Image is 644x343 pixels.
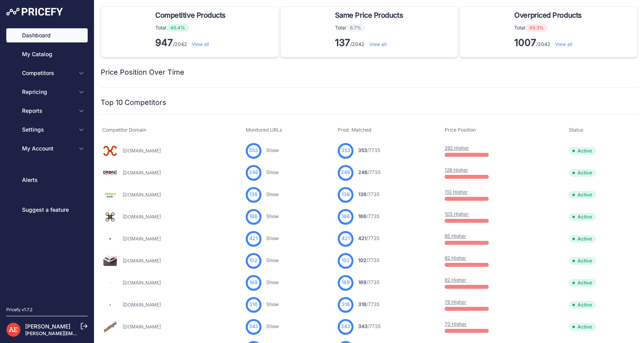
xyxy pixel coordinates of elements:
span: 169 [249,279,258,286]
span: 318 [342,301,350,308]
a: 138/7735 [358,191,379,197]
a: My Catalog [6,47,88,61]
span: Active [569,147,596,155]
span: 166 [358,213,366,219]
a: [DOMAIN_NAME] [123,192,161,198]
a: 343/7735 [358,323,381,329]
a: 70 Higher [445,321,467,327]
strong: 1007 [514,37,536,48]
a: 128 Higher [445,167,468,173]
a: 318/7735 [358,301,379,307]
span: 169 [358,279,366,285]
a: Alerts [6,173,88,187]
a: Show [266,301,279,307]
span: 102 [249,257,258,264]
a: [PERSON_NAME][EMAIL_ADDRESS][DOMAIN_NAME] [25,330,146,336]
a: Suggest a feature [6,203,88,217]
a: 76 Higher [445,299,466,305]
span: Active [569,235,596,243]
span: Competitor Domain [102,127,146,133]
a: [DOMAIN_NAME] [123,214,161,220]
a: View all [192,41,209,47]
a: 166/7735 [358,213,379,219]
strong: 947 [155,37,173,48]
span: 343 [341,323,350,330]
span: Repricing [22,88,74,96]
span: 353 [249,147,258,154]
a: 85 Higher [445,233,466,239]
a: [PERSON_NAME] [25,323,70,330]
a: 105 Higher [445,211,469,217]
span: 138 [342,191,350,198]
span: 6.7% [346,24,365,32]
span: 138 [358,191,366,197]
span: 353 [341,147,350,154]
a: Dashboard [6,28,88,42]
p: /2042 [514,37,585,49]
a: [DOMAIN_NAME] [123,324,161,330]
span: Reports [22,107,74,115]
span: Active [569,323,596,331]
p: /2042 [155,37,229,49]
span: 169 [342,279,350,286]
a: [DOMAIN_NAME] [123,236,161,242]
a: 82 Higher [445,277,466,283]
span: Active [569,279,596,287]
nav: Sidebar [6,28,88,297]
a: Show [266,147,279,153]
span: Active [569,301,596,309]
span: 421 [249,235,258,242]
span: Same Price Products [335,10,403,21]
span: Settings [22,126,74,134]
a: [DOMAIN_NAME] [123,170,161,176]
span: Competitors [22,69,74,77]
span: Status [569,127,583,133]
span: 166 [249,213,258,220]
a: 102/7735 [358,257,379,263]
span: 102 [358,257,366,263]
strong: 137 [335,37,350,48]
p: Total [155,24,229,32]
a: Show [266,279,279,285]
span: Active [569,169,596,177]
p: Total [335,24,406,32]
span: 166 [342,213,350,220]
span: 246 [249,169,258,176]
span: Price Position [445,127,476,133]
h2: Top 10 Competitors [101,97,166,108]
button: Settings [6,123,88,137]
span: Active [569,213,596,221]
a: 82 Higher [445,255,466,261]
a: Show [266,257,279,263]
h2: Price Position Over Time [101,67,184,78]
span: 49.3% [525,24,548,32]
a: Show [266,323,279,329]
span: 343 [358,323,368,329]
span: 102 [342,257,350,264]
button: Competitors [6,66,88,80]
a: 110 Higher [445,189,468,195]
a: 353/7735 [358,147,380,153]
a: Show [266,169,279,175]
span: 421 [342,235,350,242]
img: Pricefy Logo [6,8,63,16]
span: 421 [358,235,366,241]
span: 318 [249,301,258,308]
a: 246/7735 [358,169,381,175]
span: Monitored URLs [246,127,282,133]
button: Reports [6,104,88,118]
span: Overpriced Products [514,10,581,21]
span: Active [569,257,596,265]
span: 46.4% [166,24,189,32]
span: My Account [22,145,74,152]
a: Show [266,235,279,241]
a: [DOMAIN_NAME] [123,258,161,264]
a: [DOMAIN_NAME] [123,302,161,308]
span: 246 [358,169,368,175]
a: [DOMAIN_NAME] [123,280,161,286]
a: 169/7735 [358,279,379,285]
a: [DOMAIN_NAME] [123,148,161,154]
button: Repricing [6,85,88,99]
button: My Account [6,141,88,156]
p: /2042 [335,37,406,49]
